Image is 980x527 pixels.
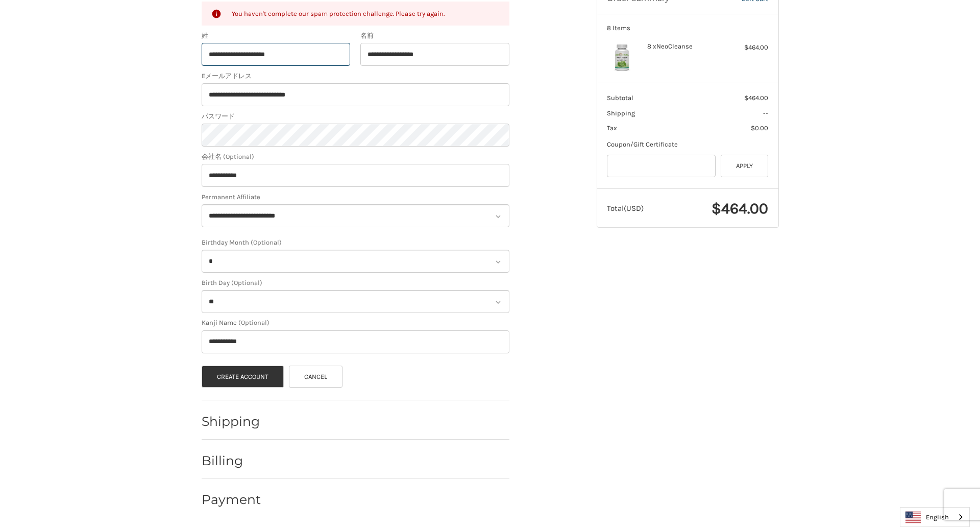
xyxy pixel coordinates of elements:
span: $464.00 [744,94,768,102]
label: 姓 [202,31,351,41]
div: You haven't complete our spam protection challenge. Please try again. [232,8,500,19]
label: Birthday Month [202,237,509,248]
small: (Optional) [231,279,262,286]
h2: Shipping [202,414,261,429]
span: -- [763,109,768,117]
label: 会社名 [202,152,509,162]
label: 名前 [360,31,509,41]
span: Total (USD) [607,204,644,213]
label: Kanji Name [202,318,509,328]
label: Birth Day [202,278,509,288]
h4: 8 x NeoCleanse [647,42,725,51]
span: Tax [607,124,617,132]
label: パスワード [202,111,509,122]
small: (Optional) [238,319,269,326]
h2: Billing [202,453,261,469]
span: $0.00 [751,124,768,132]
a: Cancel [289,366,343,388]
div: $464.00 [728,42,768,53]
label: Permanent Affiliate [202,192,509,202]
button: Apply [721,155,769,178]
label: Eメールアドレス [202,71,509,81]
span: $464.00 [712,199,768,218]
div: Coupon/Gift Certificate [607,139,768,150]
h3: 8 Items [607,24,768,32]
button: Create Account [202,366,284,388]
span: Shipping [607,109,635,117]
span: Subtotal [607,94,633,102]
small: (Optional) [223,153,254,160]
h2: Payment [202,492,261,508]
input: Gift Certificate or Coupon Code [607,155,716,178]
small: (Optional) [251,238,282,246]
